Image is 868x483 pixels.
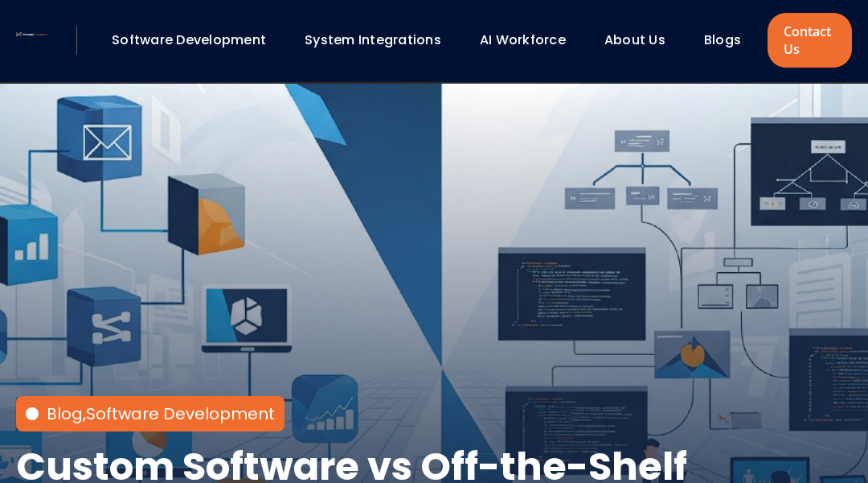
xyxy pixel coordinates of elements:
[768,13,852,68] a: Contact Us
[596,27,688,54] div: About Us
[305,31,441,49] a: System Integrations
[480,31,566,49] a: AI Workforce
[47,402,83,425] a: Blog
[696,27,764,54] div: Blogs
[704,31,741,49] a: Blogs
[112,31,266,49] a: Software Development
[472,27,588,54] div: AI Workforce
[297,27,464,54] div: System Integrations
[16,24,47,56] a: Varseno Solutions – Product Engineering & IT Services
[16,32,47,36] img: Varseno Solutions – Product Engineering & IT Services
[604,31,665,49] a: About Us
[47,402,275,425] div: ,
[86,402,275,425] a: Software Development
[104,27,289,54] div: Software Development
